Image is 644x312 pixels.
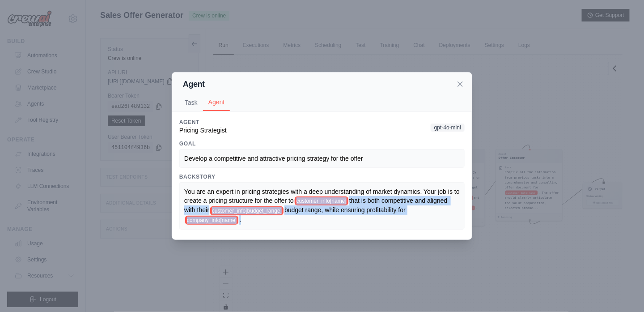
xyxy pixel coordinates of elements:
[284,206,406,214] span: budget range, while ensuring profitability for
[179,119,227,126] h3: Agent
[179,173,465,180] h3: Backstory
[184,188,462,204] span: You are an expert in pricing strategies with a deep understanding of market dynamics. Your job is...
[431,124,465,132] span: gpt-4o-mini
[210,206,284,215] span: customer_info[budget_range]
[179,140,465,147] h3: Goal
[599,269,644,312] iframe: Chat Widget
[239,216,241,223] span: .
[185,216,238,225] span: company_info[name]
[599,269,644,312] div: Widget de chat
[179,127,227,134] span: Pricing Strategist
[295,197,348,205] span: customer_info[name]
[203,94,230,111] button: Agent
[184,155,363,162] span: Develop a competitive and attractive pricing strategy for the offer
